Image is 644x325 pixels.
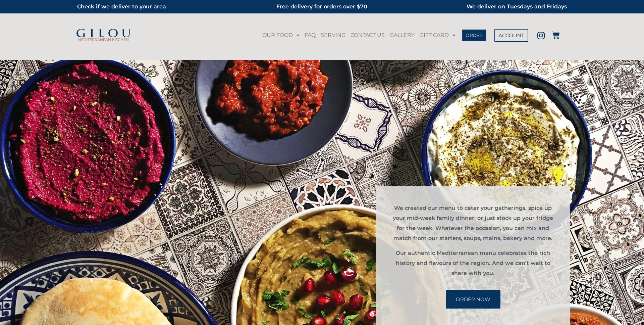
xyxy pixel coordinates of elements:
[77,3,166,10] a: Check if we deliver to your area
[392,248,553,278] p: Our authentic Mediterranean menu celebrates the rich history and flavours of the region. And we c...
[494,29,528,42] a: ACCOUNT
[75,29,131,38] img: Gilou Logo
[418,28,457,43] a: GIFT CARD
[261,28,301,43] a: OUR FOOD
[349,28,386,43] a: CONTACT US
[260,28,458,43] nav: Menu
[243,2,401,12] h2: Free delivery for orders over $70
[408,2,567,12] h2: We deliver on Tuesdays and Fridays
[462,29,486,41] a: ORDER
[303,28,317,43] a: FAQ
[392,203,553,243] p: We created our menu to cater your gatherings, spice up your mid-week family dinner, or just stock...
[498,33,524,38] span: ACCOUNT
[466,33,483,38] span: ORDER
[74,38,132,42] h2: MEDITERRANEAN KITCHEN
[446,290,500,309] a: ORDER NOW
[388,28,416,43] a: GALLERY
[456,297,490,302] span: ORDER NOW
[319,28,347,43] a: SERVING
